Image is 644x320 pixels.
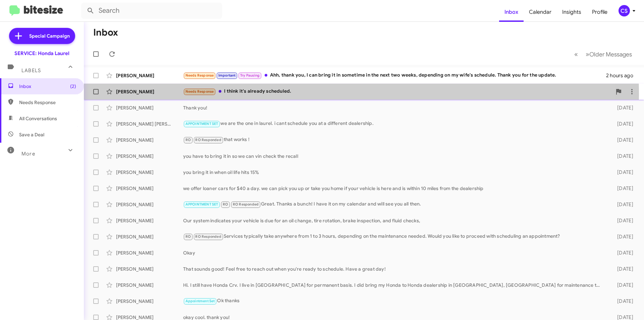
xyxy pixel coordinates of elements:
div: Hi. I still have Honda Crv. I live in [GEOGRAPHIC_DATA] for permanent basis. I did bring my Honda... [183,282,606,288]
span: Important [218,73,236,78]
span: « [574,50,578,58]
div: [DATE] [606,104,639,111]
span: Special Campaign [29,33,70,39]
div: [PERSON_NAME] [116,298,183,305]
div: [PERSON_NAME] [116,104,183,111]
div: [PERSON_NAME] [116,169,183,176]
span: Needs Response [19,99,76,106]
button: CS [613,5,637,16]
span: RO Responded [195,234,221,239]
button: Previous [570,47,582,61]
span: Needs Response [185,73,214,78]
div: [DATE] [606,153,639,159]
div: I think it's already scheduled. [183,88,612,95]
span: APPOINTMENT SET [185,122,218,126]
span: Appointment Set [185,299,215,303]
div: [DATE] [606,233,639,240]
a: Inbox [499,2,524,22]
div: [DATE] [606,217,639,224]
div: [DATE] [606,249,639,256]
div: Our system indicates your vehicle is due for an oil change, tire rotation, brake inspection, and ... [183,217,606,224]
span: More [21,151,35,157]
div: Great. Thanks a bunch! I have it on my calendar and will see you all then. [183,200,606,208]
div: [DATE] [606,282,639,288]
div: [PERSON_NAME] [116,88,183,95]
div: [DATE] [606,201,639,208]
span: Save a Deal [19,131,44,138]
span: RO [223,202,228,207]
div: That sounds good! Feel free to reach out when you're ready to schedule. Have a great day! [183,266,606,272]
div: you have to bring it in so we can vin check the recall [183,153,606,159]
div: Okay [183,249,606,256]
div: [DATE] [606,169,639,176]
div: [DATE] [606,137,639,143]
div: [DATE] [606,121,639,127]
div: we offer loaner cars for $40 a day. we can pick you up or take you home if your vehicle is here a... [183,185,606,192]
div: [PERSON_NAME] [116,137,183,143]
div: [DATE] [606,185,639,192]
div: [DATE] [606,298,639,305]
div: CS [619,5,630,16]
div: [PERSON_NAME] [116,282,183,288]
span: RO [185,234,191,239]
div: [DATE] [606,266,639,272]
button: Next [582,47,636,61]
div: Ahh, thank you, I can bring it in sometime in the next two weeks, depending on my wife's schedule... [183,72,606,79]
span: RO [185,138,191,142]
span: Labels [21,67,41,74]
a: Profile [587,2,613,22]
a: Special Campaign [9,28,75,44]
div: [PERSON_NAME] [116,201,183,208]
div: [PERSON_NAME] [116,153,183,159]
div: [PERSON_NAME] [116,72,183,79]
div: you bring it in when oil life hits 15% [183,169,606,176]
div: Thank you! [183,104,606,111]
span: » [586,50,589,58]
h1: Inbox [93,27,118,38]
span: Needs Response [185,89,214,94]
div: [PERSON_NAME] [116,266,183,272]
span: (2) [70,83,76,90]
div: [PERSON_NAME] [116,233,183,240]
nav: Page navigation example [571,47,636,61]
span: Older Messages [589,51,632,58]
div: [PERSON_NAME] [116,217,183,224]
span: Inbox [19,83,76,90]
div: we are the one in laurel. i cant schedule you at a different dealership. [183,120,606,128]
span: All Conversations [19,115,57,122]
a: Calendar [524,2,557,22]
div: Ok thanks [183,297,606,305]
div: [PERSON_NAME] [116,185,183,192]
div: [PERSON_NAME] [116,249,183,256]
div: 2 hours ago [606,72,639,79]
div: [PERSON_NAME] [PERSON_NAME] [116,121,183,127]
div: that works ! [183,136,606,144]
div: Services typically take anywhere from 1 to 3 hours, depending on the maintenance needed. Would yo... [183,233,606,240]
span: RO Responded [195,138,221,142]
span: APPOINTMENT SET [185,202,218,207]
span: RO Responded [233,202,259,207]
div: SERVICE: Honda Laurel [14,50,69,57]
input: Search [81,3,222,19]
a: Insights [557,2,587,22]
span: Try Pausing [240,73,260,78]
